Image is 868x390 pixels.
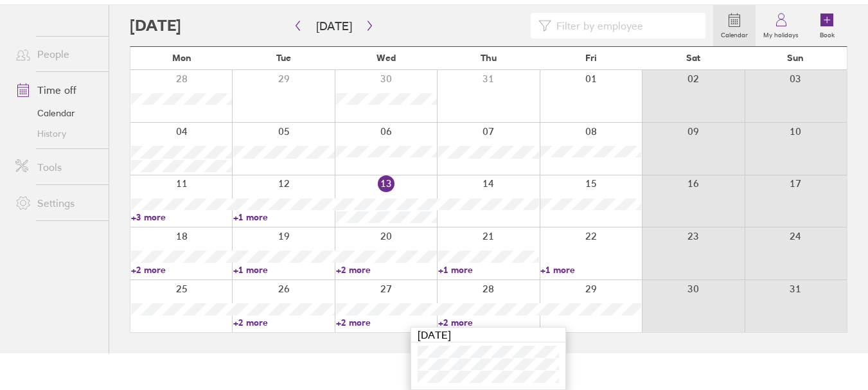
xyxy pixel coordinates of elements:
[540,264,641,276] a: +1 more
[713,5,756,46] a: Calendar
[233,264,334,276] a: +1 more
[756,28,806,39] label: My holidays
[131,264,232,276] a: +2 more
[686,53,700,63] span: Sat
[306,15,362,37] button: [DATE]
[5,123,109,144] a: History
[336,264,437,276] a: +2 more
[5,190,109,216] a: Settings
[5,41,109,67] a: People
[756,5,806,46] a: My holidays
[551,13,698,38] input: Filter by employee
[481,53,497,63] span: Thu
[713,28,756,39] label: Calendar
[233,317,334,328] a: +2 more
[336,317,437,328] a: +2 more
[233,211,334,223] a: +1 more
[438,317,539,328] a: +2 more
[438,264,539,276] a: +1 more
[806,5,847,46] a: Book
[172,53,191,63] span: Mon
[585,53,597,63] span: Fri
[5,77,109,103] a: Time off
[276,53,291,63] span: Tue
[5,154,109,180] a: Tools
[787,53,804,63] span: Sun
[812,28,842,39] label: Book
[411,328,565,342] div: [DATE]
[376,53,396,63] span: Wed
[5,103,109,123] a: Calendar
[131,211,232,223] a: +3 more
